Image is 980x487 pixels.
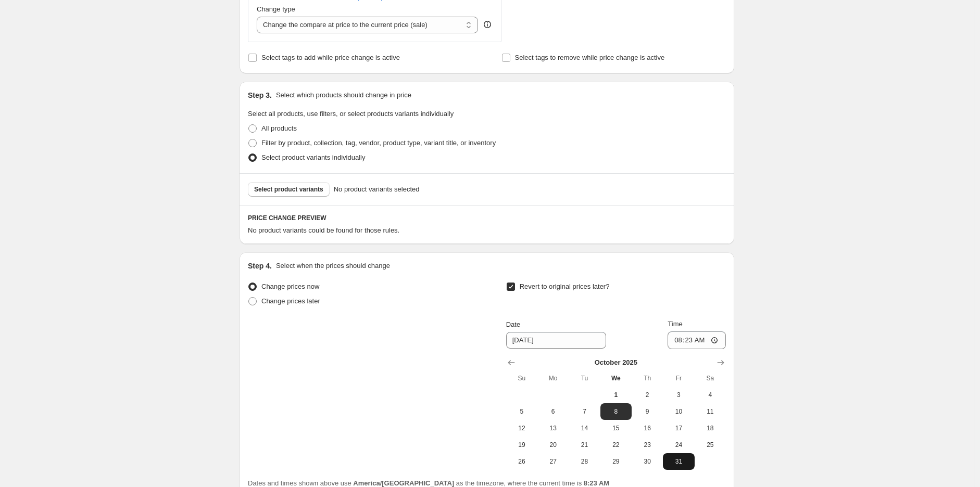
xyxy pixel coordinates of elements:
span: No product variants selected [334,184,420,195]
button: Thursday October 16 2025 [632,420,663,437]
button: Friday October 17 2025 [663,420,694,437]
button: Thursday October 23 2025 [632,437,663,453]
span: 1 [605,391,627,399]
h2: Step 3. [248,90,272,100]
span: 24 [667,441,690,449]
span: Dates and times shown above use as the timezone, where the current time is [248,479,609,487]
span: 23 [636,441,659,449]
b: America/[GEOGRAPHIC_DATA] [353,479,454,487]
span: No product variants could be found for those rules. [248,226,399,234]
button: Sunday October 19 2025 [506,437,537,453]
button: Monday October 27 2025 [537,453,569,470]
button: Sunday October 12 2025 [506,420,537,437]
span: 8 [605,407,627,416]
span: Select all products, use filters, or select products variants individually [248,110,454,118]
span: 4 [699,391,722,399]
span: Su [510,374,533,382]
span: 19 [510,441,533,449]
span: 13 [542,424,564,432]
span: Date [506,321,520,328]
span: 5 [510,407,533,416]
span: Sa [699,374,722,382]
button: Thursday October 2 2025 [632,387,663,403]
span: Revert to original prices later? [520,283,610,290]
button: Tuesday October 14 2025 [569,420,600,437]
button: Show next month, November 2025 [713,355,728,370]
button: Sunday October 26 2025 [506,453,537,470]
button: Tuesday October 28 2025 [569,453,600,470]
span: 14 [573,424,596,432]
b: 8:23 AM [584,479,609,487]
span: Select tags to add while price change is active [261,54,400,61]
span: 3 [667,391,690,399]
span: Filter by product, collection, tag, vendor, product type, variant title, or inventory [261,139,496,147]
span: 17 [667,424,690,432]
button: Saturday October 11 2025 [695,403,726,420]
span: Select product variants individually [261,153,365,161]
span: 9 [636,407,659,416]
button: Friday October 31 2025 [663,453,694,470]
span: All products [261,124,297,132]
button: Sunday October 5 2025 [506,403,537,420]
button: Saturday October 18 2025 [695,420,726,437]
span: 15 [605,424,627,432]
span: Change prices later [261,297,320,305]
input: 12:00 [668,331,726,349]
button: Wednesday October 15 2025 [600,420,632,437]
div: help [482,19,493,30]
h6: PRICE CHANGE PREVIEW [248,214,726,222]
h2: Step 4. [248,261,272,271]
span: 7 [573,407,596,416]
span: 16 [636,424,659,432]
span: 29 [605,457,627,466]
span: 30 [636,457,659,466]
th: Sunday [506,370,537,387]
span: Select product variants [254,185,323,194]
span: Mo [542,374,564,382]
span: 6 [542,407,564,416]
button: Thursday October 30 2025 [632,453,663,470]
button: Monday October 13 2025 [537,420,569,437]
span: 25 [699,441,722,449]
span: Fr [667,374,690,382]
button: Friday October 24 2025 [663,437,694,453]
th: Friday [663,370,694,387]
button: Tuesday October 21 2025 [569,437,600,453]
span: 22 [605,441,627,449]
span: 26 [510,457,533,466]
span: 20 [542,441,564,449]
button: Monday October 20 2025 [537,437,569,453]
span: 28 [573,457,596,466]
button: Saturday October 4 2025 [695,387,726,403]
span: 2 [636,391,659,399]
button: Saturday October 25 2025 [695,437,726,453]
p: Select when the prices should change [276,261,390,271]
span: Th [636,374,659,382]
span: 27 [542,457,564,466]
span: 11 [699,407,722,416]
button: Wednesday October 8 2025 [600,403,632,420]
th: Wednesday [600,370,632,387]
span: Change prices now [261,283,319,290]
span: Time [668,320,682,328]
span: Select tags to remove while price change is active [515,54,665,61]
button: Today Wednesday October 1 2025 [600,387,632,403]
span: 12 [510,424,533,432]
th: Thursday [632,370,663,387]
button: Show previous month, September 2025 [504,355,519,370]
button: Select product variants [248,182,330,197]
button: Friday October 10 2025 [663,403,694,420]
span: We [605,374,627,382]
button: Monday October 6 2025 [537,403,569,420]
span: 18 [699,424,722,432]
button: Friday October 3 2025 [663,387,694,403]
span: Change type [257,5,295,13]
span: 31 [667,457,690,466]
button: Tuesday October 7 2025 [569,403,600,420]
button: Thursday October 9 2025 [632,403,663,420]
span: 21 [573,441,596,449]
span: 10 [667,407,690,416]
input: 10/1/2025 [506,332,606,349]
th: Saturday [695,370,726,387]
button: Wednesday October 22 2025 [600,437,632,453]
